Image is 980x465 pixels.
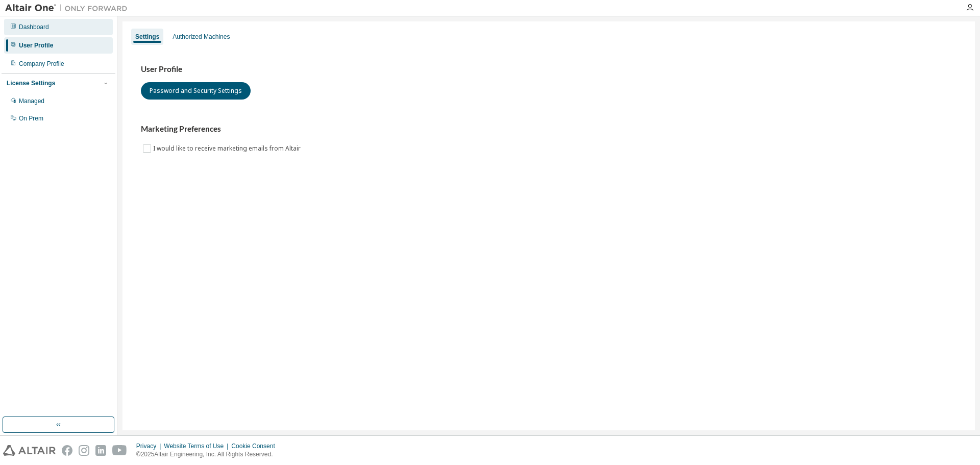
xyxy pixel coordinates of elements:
img: facebook.svg [62,445,72,456]
div: Settings [135,33,159,41]
button: Password and Security Settings [141,82,251,100]
label: I would like to receive marketing emails from Altair [153,142,303,155]
div: On Prem [19,114,43,123]
div: User Profile [19,41,53,50]
div: Privacy [136,442,164,450]
div: Website Terms of Use [164,442,231,450]
img: youtube.svg [112,445,127,456]
div: Authorized Machines [173,33,230,41]
div: Managed [19,97,44,105]
div: Cookie Consent [231,442,281,450]
img: Altair One [5,3,133,13]
div: License Settings [7,79,55,87]
h3: Marketing Preferences [141,124,957,134]
div: Company Profile [19,60,64,68]
img: altair_logo.svg [3,445,56,456]
div: Dashboard [19,23,49,31]
h3: User Profile [141,64,957,75]
img: instagram.svg [79,445,89,456]
img: linkedin.svg [95,445,106,456]
p: © 2025 Altair Engineering, Inc. All Rights Reserved. [136,450,281,459]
